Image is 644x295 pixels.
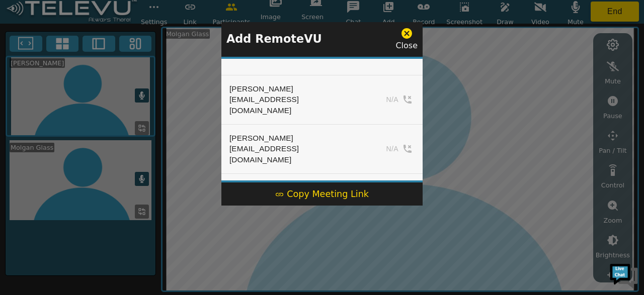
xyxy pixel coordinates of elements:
[17,47,42,72] img: d_736959983_company_1615157101543_736959983
[229,83,357,94] div: [PERSON_NAME]
[275,187,369,201] div: Copy Meeting Link
[229,94,357,116] div: [EMAIL_ADDRESS][DOMAIN_NAME]
[58,85,139,187] span: We're online!
[5,192,192,227] textarea: Type your message and hit 'Enter'
[226,31,322,48] p: Add RemoteVU
[165,5,189,29] div: Minimize live chat window
[229,143,357,165] div: [EMAIL_ADDRESS][DOMAIN_NAME]
[609,260,639,290] img: Chat Widget
[395,27,418,52] div: Close
[52,53,169,66] div: Chat with us now
[229,133,357,144] div: [PERSON_NAME]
